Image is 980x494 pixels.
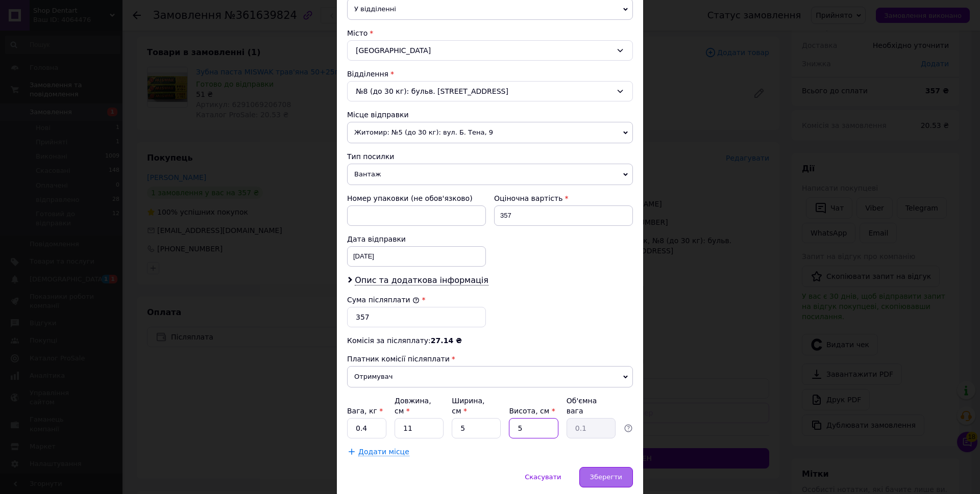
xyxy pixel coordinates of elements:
[494,193,633,203] div: Оціночна вартість
[567,396,616,416] div: Об'ємна вага
[347,335,633,346] div: Комісія за післяплату:
[347,69,633,79] div: Відділення
[347,81,633,101] div: №8 (до 30 кг): бульв. [STREET_ADDRESS]
[431,336,462,345] span: 27.14 ₴
[347,407,383,415] label: Вага, кг
[590,473,622,481] span: Зберегти
[347,111,409,119] span: Місце відправки
[347,122,633,143] span: Житомир: №5 (до 30 кг): вул. Б. Тена, 9
[452,397,484,415] label: Ширина, см
[347,355,450,363] span: Платник комісії післяплати
[347,296,420,304] label: Сума післяплати
[347,193,486,203] div: Номер упаковки (не обов'язково)
[525,473,561,481] span: Скасувати
[358,448,409,456] span: Додати місце
[347,366,633,387] span: Отримувач
[509,407,555,415] label: Висота, см
[347,40,633,61] div: [GEOGRAPHIC_DATA]
[347,234,486,244] div: Дата відправки
[347,152,394,161] span: Тип посилки
[355,275,488,285] span: Опис та додаткова інформація
[347,28,633,38] div: Місто
[395,397,431,415] label: Довжина, см
[347,164,633,185] span: Вантаж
